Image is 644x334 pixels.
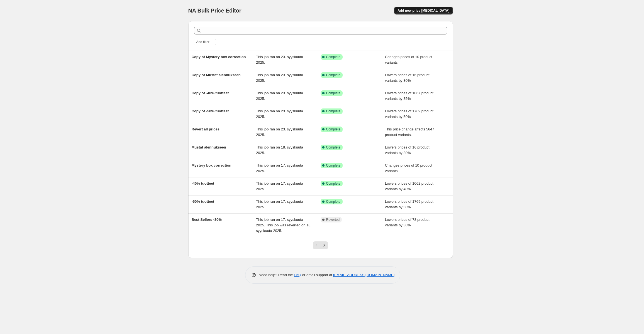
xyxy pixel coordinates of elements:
[256,109,303,119] span: This job ran on 23. syyskuuta 2025.
[192,145,226,149] span: Mustat alennukseen
[326,127,340,132] span: Complete
[192,127,219,131] span: Revert all prices
[326,217,340,222] span: Reverted
[256,73,303,83] span: This job ran on 23. syyskuuta 2025.
[385,181,433,191] span: Lowers prices of 1062 product variants by 40%
[397,8,449,13] span: Add new price [MEDICAL_DATA]
[326,91,340,95] span: Complete
[326,181,340,186] span: Complete
[333,273,394,277] a: [EMAIL_ADDRESS][DOMAIN_NAME]
[385,127,434,137] span: This price change affects 5647 product variants.
[294,273,301,277] a: FAQ
[196,40,209,44] span: Add filter
[256,163,303,173] span: This job ran on 17. syyskuuta 2025.
[320,241,328,249] button: Next
[256,145,303,155] span: This job ran on 18. syyskuuta 2025.
[301,273,333,277] span: or email support at
[385,73,430,83] span: Lowers prices of 16 product variants by 30%
[192,73,241,77] span: Copy of Mustat alennukseen
[259,273,294,277] span: Need help? Read the
[385,217,430,227] span: Lowers prices of 78 product variants by 30%
[194,39,216,45] button: Add filter
[394,7,453,14] button: Add new price [MEDICAL_DATA]
[385,163,432,173] span: Changes prices of 10 product variants
[385,145,430,155] span: Lowers prices of 16 product variants by 30%
[385,109,433,119] span: Lowers prices of 1769 product variants by 50%
[192,91,229,95] span: Copy of -40% tuotteet
[326,145,340,150] span: Complete
[326,55,340,59] span: Complete
[385,55,432,65] span: Changes prices of 10 product variants
[192,199,214,204] span: -50% tuotteet
[256,127,303,137] span: This job ran on 23. syyskuuta 2025.
[192,181,214,185] span: -40% tuotteet
[192,109,229,113] span: Copy of -50% tuotteet
[326,163,340,168] span: Complete
[188,8,241,14] span: NA Bulk Price Editor
[256,181,303,191] span: This job ran on 17. syyskuuta 2025.
[256,55,303,65] span: This job ran on 23. syyskuuta 2025.
[192,217,222,222] span: Best Sellers -30%
[313,241,328,249] nav: Pagination
[385,199,433,209] span: Lowers prices of 1769 product variants by 50%
[256,217,311,233] span: This job ran on 17. syyskuuta 2025. This job was reverted on 18. syyskuuta 2025.
[192,163,231,167] span: Mystery box correction
[256,199,303,209] span: This job ran on 17. syyskuuta 2025.
[326,199,340,204] span: Complete
[192,55,246,59] span: Copy of Mystery box correction
[256,91,303,101] span: This job ran on 23. syyskuuta 2025.
[326,109,340,113] span: Complete
[385,91,433,101] span: Lowers prices of 1067 product variants by 35%
[326,73,340,77] span: Complete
